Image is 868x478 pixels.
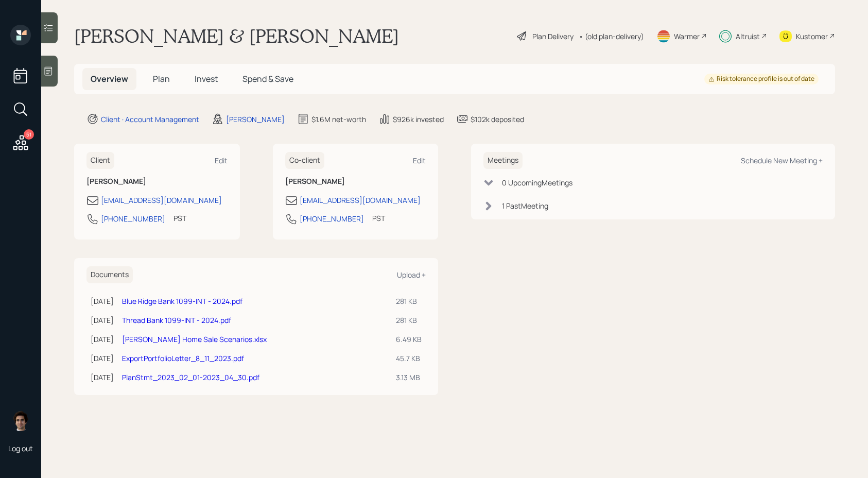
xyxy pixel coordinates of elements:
div: Kustomer [796,31,828,42]
div: $102k deposited [471,114,524,125]
div: Warmer [674,31,700,42]
div: [PERSON_NAME] [226,114,285,125]
a: Thread Bank 1099-INT - 2024.pdf [122,315,231,325]
div: [DATE] [91,296,114,306]
div: Log out [8,443,33,453]
h6: [PERSON_NAME] [86,177,228,186]
a: Blue Ridge Bank 1099-INT - 2024.pdf [122,296,242,306]
span: Spend & Save [242,73,293,84]
div: $1.6M net-worth [311,114,366,125]
div: [DATE] [91,372,114,383]
a: [PERSON_NAME] Home Sale Scenarios.xlsx [122,334,267,344]
div: [DATE] [91,353,114,364]
h1: [PERSON_NAME] & [PERSON_NAME] [74,25,399,47]
img: harrison-schaefer-headshot-2.png [10,411,31,431]
div: $926k invested [393,114,444,125]
div: PST [173,213,186,224]
span: Overview [91,73,128,84]
div: Risk tolerance profile is out of date [708,75,814,83]
div: 281 KB [396,296,422,306]
div: [DATE] [91,334,114,345]
div: Edit [413,156,426,165]
span: Invest [195,73,218,84]
h6: Documents [86,266,133,283]
div: 1 Past Meeting [502,200,548,211]
a: PlanStmt_2023_02_01-2023_04_30.pdf [122,372,259,382]
div: [EMAIL_ADDRESS][DOMAIN_NAME] [300,195,421,206]
div: Schedule New Meeting + [741,156,823,165]
div: 281 KB [396,315,422,326]
h6: [PERSON_NAME] [285,177,426,186]
div: 45.7 KB [396,353,422,364]
div: [DATE] [91,315,114,326]
h6: Co-client [285,152,324,169]
span: Plan [153,73,170,84]
div: 51 [24,129,34,140]
h6: Client [86,152,114,169]
div: 6.49 KB [396,334,422,345]
div: PST [372,213,385,224]
div: 3.13 MB [396,372,422,383]
div: [EMAIL_ADDRESS][DOMAIN_NAME] [101,195,222,206]
div: [PHONE_NUMBER] [300,213,364,224]
h6: Meetings [483,152,523,169]
div: • (old plan-delivery) [579,31,644,42]
div: Edit [215,156,228,165]
a: ExportPortfolioLetter_8_11_2023.pdf [122,353,244,363]
div: 0 Upcoming Meeting s [502,177,572,188]
div: Client · Account Management [101,114,199,125]
div: Plan Delivery [532,31,574,42]
div: [PHONE_NUMBER] [101,213,165,224]
div: Upload + [397,270,426,280]
div: Altruist [736,31,760,42]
